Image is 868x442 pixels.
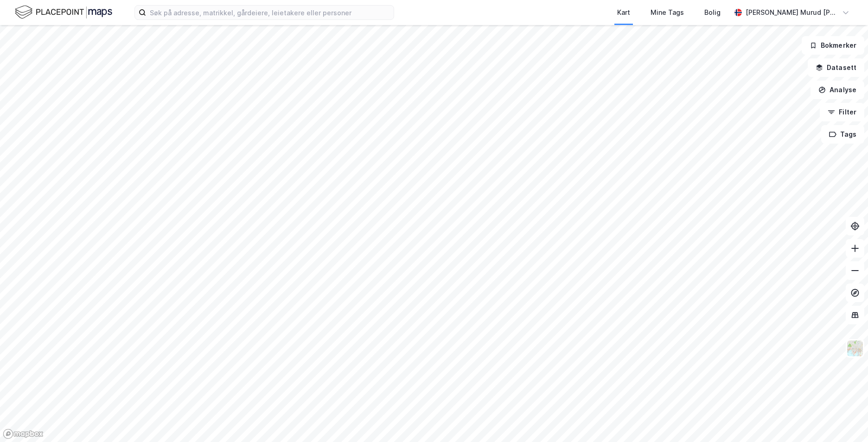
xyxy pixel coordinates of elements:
[146,6,394,19] input: Søk på adresse, matrikkel, gårdeiere, leietakere eller personer
[704,7,721,18] div: Bolig
[617,7,630,18] div: Kart
[15,4,112,20] img: logo.f888ab2527a4732fd821a326f86c7f29.svg
[651,7,684,18] div: Mine Tags
[746,7,838,18] div: [PERSON_NAME] Murud [PERSON_NAME]
[822,398,868,442] iframe: Chat Widget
